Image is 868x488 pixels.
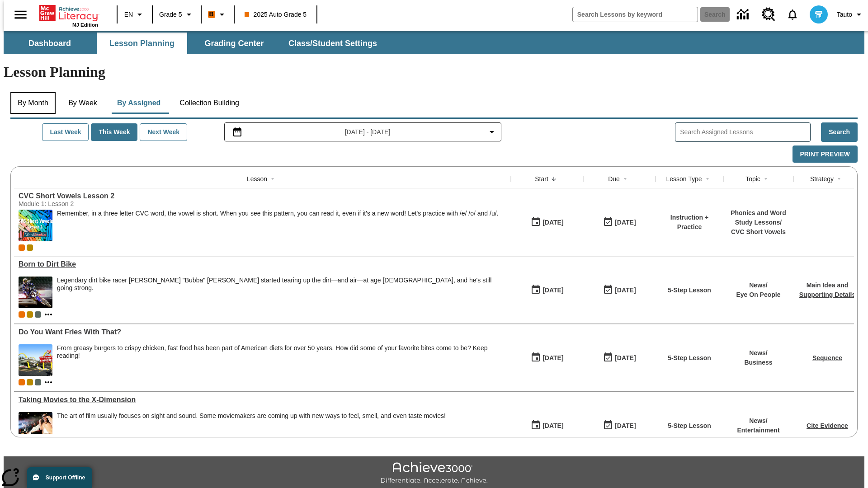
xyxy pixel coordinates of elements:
[736,290,780,300] p: Eye On People
[46,474,85,481] span: Support Offline
[799,282,855,298] a: Main Idea and Supporting Details
[19,192,506,200] div: CVC Short Vowels Lesson 2
[4,31,864,54] div: SubNavbar
[615,352,636,364] div: [DATE]
[736,281,780,290] p: News /
[42,123,89,141] button: Last Week
[27,244,33,251] div: New 2025 class
[760,174,771,184] button: Sort
[812,354,842,361] a: Sequence
[204,6,231,23] button: Boost Class color is orange. Change class color
[57,412,446,444] div: The art of film usually focuses on sight and sound. Some moviemakers are coming up with new ways ...
[781,3,804,26] a: Notifications
[57,344,506,376] span: From greasy burgers to crispy chicken, fast food has been part of American diets for over 50 year...
[728,227,789,237] p: CVC Short Vowels
[19,396,506,404] a: Taking Movies to the X-Dimension, Lessons
[737,426,779,435] p: Entertainment
[810,5,828,23] img: avatar image
[660,213,719,232] p: Instruction + Practice
[528,349,566,366] button: 08/19/25: First time the lesson was available
[793,145,858,163] button: Print Preview
[10,92,56,114] button: By Month
[27,311,33,318] span: New 2025 class
[756,2,781,27] a: Resource Center, Will open in new tab
[600,282,639,299] button: 08/19/25: Last day the lesson can be accessed
[19,260,506,268] div: Born to Dirt Bike
[19,396,506,404] div: Taking Movies to the X-Dimension
[35,311,41,318] span: OL 2025 Auto Grade 6
[43,309,54,320] button: Show more classes
[19,412,52,444] img: Panel in front of the seats sprays water mist to the happy audience at a 4DX-equipped theater.
[57,277,506,308] div: Legendary dirt bike racer James "Bubba" Stewart started tearing up the dirt—and air—at age 4, and...
[810,174,834,183] div: Strategy
[159,10,182,19] span: Grade 5
[247,174,267,183] div: Lesson
[837,10,852,19] span: Tauto
[668,286,711,295] p: 5-Step Lesson
[39,4,98,22] a: Home
[668,353,711,363] p: 5-Step Lesson
[39,3,98,28] div: Home
[5,33,95,54] button: Dashboard
[267,174,278,184] button: Sort
[615,217,636,228] div: [DATE]
[834,174,844,184] button: Sort
[542,217,563,228] div: [DATE]
[19,311,25,318] span: Current Class
[615,420,636,432] div: [DATE]
[19,200,154,207] div: Module 1: Lesson 2
[380,462,488,485] img: Achieve3000 Differentiate Accelerate Achieve
[7,1,34,28] button: Open side menu
[19,379,25,385] div: Current Class
[807,422,848,429] a: Cite Evidence
[608,174,620,183] div: Due
[600,417,639,434] button: 08/24/25: Last day the lesson can be accessed
[60,92,105,114] button: By Week
[666,174,702,183] div: Lesson Type
[542,352,563,364] div: [DATE]
[35,379,41,385] div: OL 2025 Auto Grade 6
[27,379,33,385] div: New 2025 class
[535,174,548,183] div: Start
[528,417,566,434] button: 08/18/25: First time the lesson was available
[573,7,698,22] input: search field
[528,282,566,299] button: 08/19/25: First time the lesson was available
[345,127,391,137] span: [DATE] - [DATE]
[615,285,636,296] div: [DATE]
[19,192,506,200] a: CVC Short Vowels Lesson 2, Lessons
[156,6,198,23] button: Grade: Grade 5, Select a grade
[57,344,506,360] div: From greasy burgers to crispy chicken, fast food has been part of American diets for over 50 year...
[19,277,52,308] img: Motocross racer James Stewart flies through the air on his dirt bike.
[744,348,772,358] p: News /
[124,10,133,19] span: EN
[833,6,868,23] button: Profile/Settings
[542,285,563,296] div: [DATE]
[57,210,498,217] p: Remember, in a three letter CVC word, the vowel is short. When you see this pattern, you can read...
[745,174,760,183] div: Topic
[19,244,25,251] div: Current Class
[4,64,864,80] h1: Lesson Planning
[27,467,92,488] button: Support Offline
[57,412,446,420] p: The art of film usually focuses on sight and sound. Some moviemakers are coming up with new ways ...
[209,9,214,20] span: B
[737,416,779,426] p: News /
[120,6,149,23] button: Language: EN, Select a language
[486,127,497,137] svg: Collapse Date Range Filter
[548,174,559,184] button: Sort
[72,22,98,28] span: NJ Edition
[172,92,246,114] button: Collection Building
[731,2,756,27] a: Data Center
[43,377,54,388] button: Show more classes
[19,260,506,268] a: Born to Dirt Bike, Lessons
[728,208,789,227] p: Phonics and Word Study Lessons /
[620,174,631,184] button: Sort
[680,126,810,139] input: Search Assigned Lessons
[189,33,279,54] button: Grading Center
[804,3,833,26] button: Select a new avatar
